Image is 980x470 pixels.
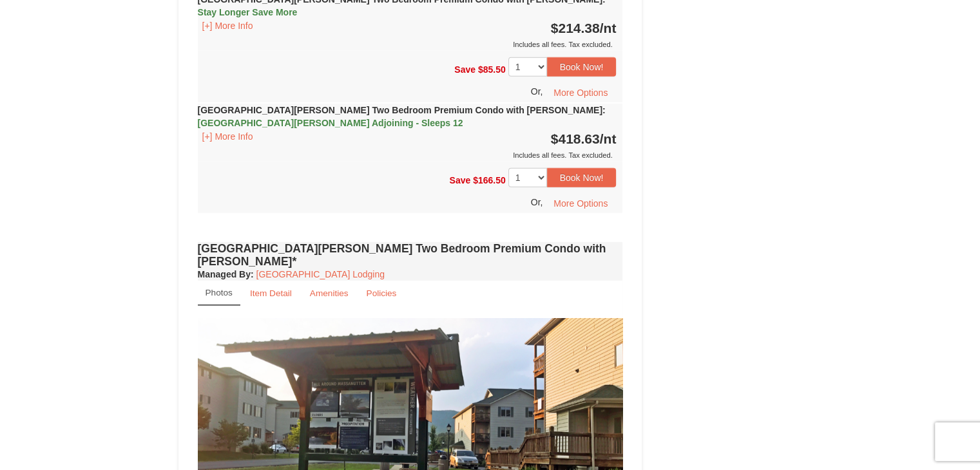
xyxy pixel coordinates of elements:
small: Amenities [310,288,349,298]
span: Managed By [198,269,251,279]
span: $214.38 [551,21,600,35]
a: Item Detail [242,281,300,306]
div: Includes all fees. Tax excluded. [198,38,617,51]
button: More Options [545,83,616,102]
span: [GEOGRAPHIC_DATA][PERSON_NAME] Adjoining - Sleeps 12 [198,118,463,128]
div: Includes all fees. Tax excluded. [198,149,617,162]
span: Save [454,64,476,75]
a: Photos [198,281,240,306]
strong: : [198,269,254,279]
a: Policies [358,281,405,306]
span: Save [449,175,470,185]
small: Item Detail [250,288,292,298]
h4: [GEOGRAPHIC_DATA][PERSON_NAME] Two Bedroom Premium Condo with [PERSON_NAME]* [198,242,623,268]
small: Policies [366,288,396,298]
small: Photos [206,288,233,297]
button: [+] More Info [198,19,258,33]
span: : [602,105,606,115]
button: More Options [545,194,616,213]
span: Or, [531,87,543,97]
button: Book Now! [547,168,617,187]
button: Book Now! [547,57,617,77]
span: $166.50 [473,175,506,185]
span: /nt [600,131,617,146]
span: /nt [600,21,617,35]
span: Stay Longer Save More [198,7,298,17]
span: $85.50 [478,64,506,75]
strong: [GEOGRAPHIC_DATA][PERSON_NAME] Two Bedroom Premium Condo with [PERSON_NAME] [198,105,606,128]
span: $418.63 [551,131,600,146]
a: [GEOGRAPHIC_DATA] Lodging [256,269,385,279]
span: Or, [531,198,543,208]
a: Amenities [302,281,357,306]
button: [+] More Info [198,129,258,144]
